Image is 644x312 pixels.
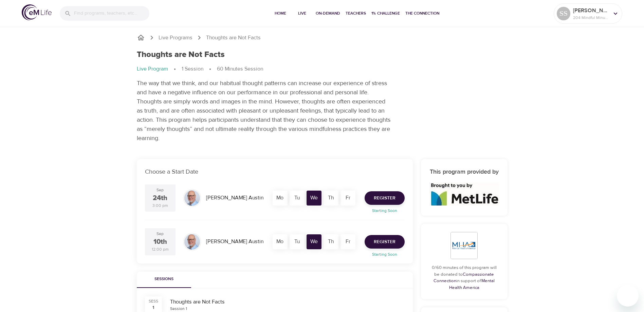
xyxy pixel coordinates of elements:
[341,234,355,249] div: Fr
[137,65,168,73] p: Live Program
[203,235,266,248] div: [PERSON_NAME] Austin
[290,191,305,206] div: Tu
[272,10,289,17] span: Home
[22,4,52,20] img: logo
[573,6,609,15] p: [PERSON_NAME]
[157,187,164,193] div: Sep
[429,182,499,206] img: logo_960%20v2.jpg
[74,6,149,21] input: Find programs, teachers, etc...
[324,191,338,206] div: Th
[137,50,225,60] h1: Thoughts are Not Facts
[137,79,391,143] p: The way that we think, and our habitual thought patterns can increase our experience of stress an...
[153,193,167,203] div: 24th
[182,65,203,73] p: 1 Session
[206,34,261,42] p: Thoughts are Not Facts
[307,191,321,206] div: We
[273,191,288,206] div: Mo
[157,231,164,237] div: Sep
[307,234,321,249] div: We
[365,235,405,249] button: Register
[374,194,395,202] span: Register
[324,234,338,249] div: Th
[159,34,192,42] a: Live Programs
[434,272,494,284] a: Compassionate Connection
[273,234,288,249] div: Mo
[170,306,187,312] div: Session 1
[346,10,366,17] span: Teachers
[152,304,154,311] div: 1
[361,208,409,214] p: Starting Soon
[617,285,639,307] iframe: Button to launch messaging window
[361,251,409,257] p: Starting Soon
[170,298,405,306] div: Thoughts are Not Facts
[371,10,400,17] span: 1% Challenge
[405,10,439,17] span: The Connection
[290,234,305,249] div: Tu
[294,10,310,17] span: Live
[137,65,508,73] nav: breadcrumb
[557,7,570,20] div: SS
[152,203,168,209] div: 3:00 pm
[145,167,405,176] p: Choose a Start Date
[374,238,395,246] span: Register
[141,276,187,283] span: Sessions
[137,34,508,42] nav: breadcrumb
[365,191,405,205] button: Register
[149,298,158,304] div: SESS
[341,191,355,206] div: Fr
[203,191,266,204] div: [PERSON_NAME] Austin
[573,15,609,21] p: 204 Mindful Minutes
[449,278,495,290] a: Mental Health America
[429,265,499,291] p: 0/60 minutes of this program will be donated to in support of
[153,237,167,247] div: 10th
[217,65,263,73] p: 60 Minutes Session
[152,247,169,252] div: 12:00 pm
[429,167,499,177] h6: This program provided by
[316,10,340,17] span: On-Demand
